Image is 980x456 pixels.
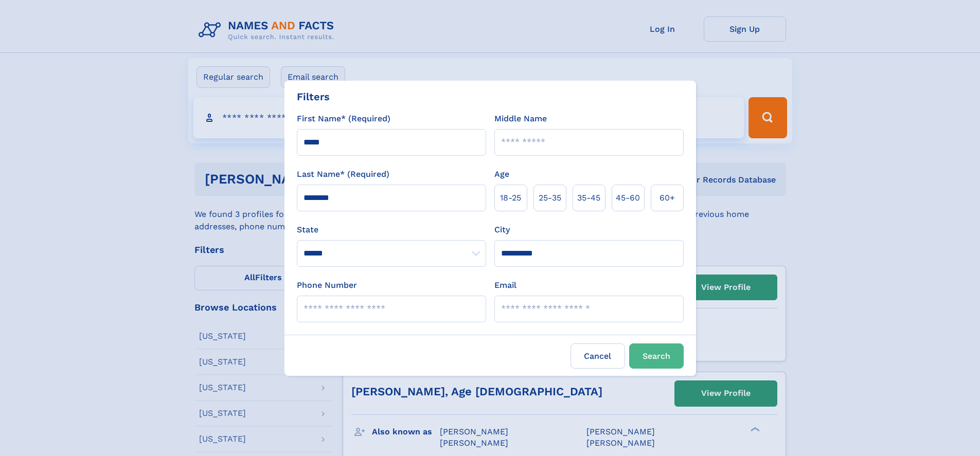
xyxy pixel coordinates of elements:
span: 45‑60 [616,192,640,204]
label: Email [494,279,516,291]
label: Middle Name [494,113,547,125]
span: 25‑35 [539,192,561,204]
span: 18‑25 [500,192,521,204]
div: Filters [297,89,330,104]
label: Cancel [571,343,625,369]
label: First Name* (Required) [297,113,390,125]
label: City [494,224,510,236]
label: Phone Number [297,279,357,291]
label: State [297,224,486,236]
label: Age [494,168,509,180]
label: Last Name* (Required) [297,168,389,180]
button: Search [629,343,684,369]
span: 60+ [660,192,675,204]
span: 35‑45 [577,192,600,204]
